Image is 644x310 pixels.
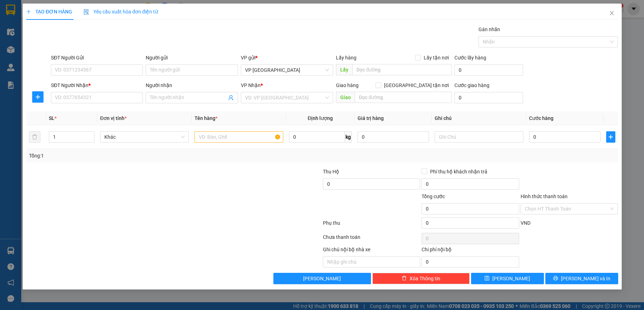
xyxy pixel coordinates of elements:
[545,273,618,284] button: printer[PERSON_NAME] và In
[410,275,440,282] span: Xóa Thông tin
[323,169,339,174] span: Thu Hộ
[33,94,43,100] span: plus
[422,246,519,256] div: Chi phí nội bộ
[32,91,43,103] button: plus
[478,27,500,32] label: Gán nhãn
[357,131,429,143] input: 0
[195,115,217,121] span: Tên hàng
[427,168,490,176] span: Phí thu hộ khách nhận trả
[336,64,352,75] span: Lấy
[432,111,526,125] th: Ghi chú
[435,131,523,143] input: Ghi Chú
[607,134,615,140] span: plus
[454,92,523,103] input: Cước giao hàng
[372,273,470,284] button: deleteXóa Thông tin
[104,132,185,142] span: Khác
[553,276,558,281] span: printer
[29,131,40,143] button: delete
[228,95,234,101] span: user-add
[146,81,238,89] div: Người nhận
[422,194,445,199] span: Tổng cước
[357,115,383,121] span: Giá trị hàng
[602,4,621,23] button: Close
[83,9,158,15] span: Yêu cầu xuất hóa đơn điện tử
[606,131,615,143] button: plus
[48,115,54,121] span: SL
[29,152,249,160] div: Tổng: 1
[352,64,452,75] input: Dọc đường
[308,115,333,121] span: Định lượng
[561,275,610,282] span: [PERSON_NAME] và In
[26,9,72,15] span: TẠO ĐƠN HÀNG
[454,82,489,88] label: Cước giao hàng
[381,81,452,89] span: [GEOGRAPHIC_DATA] tận nơi
[454,64,523,76] input: Cước lấy hàng
[322,219,421,231] div: Phụ thu
[336,92,354,103] span: Giao
[273,273,371,284] button: [PERSON_NAME]
[146,54,238,62] div: Người gửi
[336,55,356,61] span: Lấy hàng
[241,82,261,88] span: VP Nhận
[529,115,553,121] span: Cước hàng
[471,273,544,284] button: save[PERSON_NAME]
[323,246,420,256] div: Ghi chú nội bộ nhà xe
[26,9,31,14] span: plus
[521,220,530,226] span: VND
[100,115,127,121] span: Đơn vị tính
[609,10,614,16] span: close
[344,131,352,143] span: kg
[402,276,407,281] span: delete
[336,82,358,88] span: Giao hàng
[521,194,568,199] label: Hình thức thanh toán
[485,276,489,281] span: save
[241,54,333,62] div: VP gửi
[245,65,329,75] span: VP Mỹ Đình
[51,81,143,89] div: SĐT Người Nhận
[323,256,420,268] input: Nhập ghi chú
[83,9,89,15] img: icon
[322,233,421,246] div: Chưa thanh toán
[492,275,530,282] span: [PERSON_NAME]
[195,131,283,143] input: VD: Bàn, Ghế
[51,54,143,62] div: SĐT Người Gửi
[354,92,452,103] input: Dọc đường
[303,275,341,282] span: [PERSON_NAME]
[454,55,486,61] label: Cước lấy hàng
[421,54,452,62] span: Lấy tận nơi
